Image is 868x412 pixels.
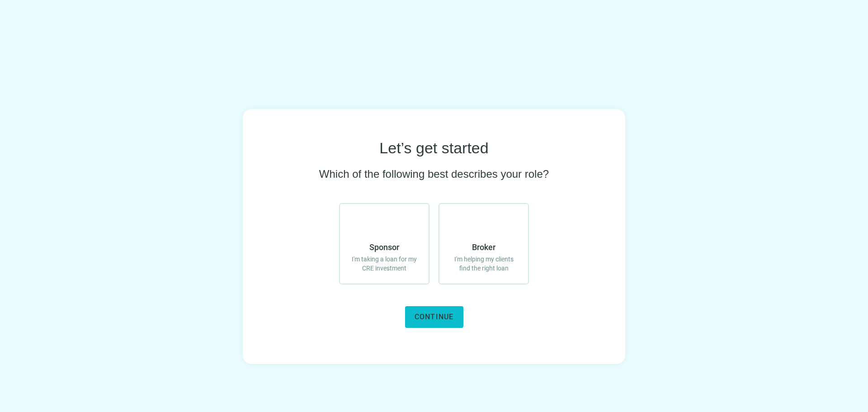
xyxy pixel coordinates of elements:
span: I'm taking a loan for my CRE investment [349,255,420,273]
span: Continue [415,313,454,321]
button: Continue [405,306,463,328]
span: Let’s get started [379,138,488,158]
span: Sponsor [369,242,399,253]
span: Broker [472,242,495,253]
span: Which of the following best describes your role? [319,167,549,181]
span: I'm helping my clients find the right loan [448,255,519,273]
